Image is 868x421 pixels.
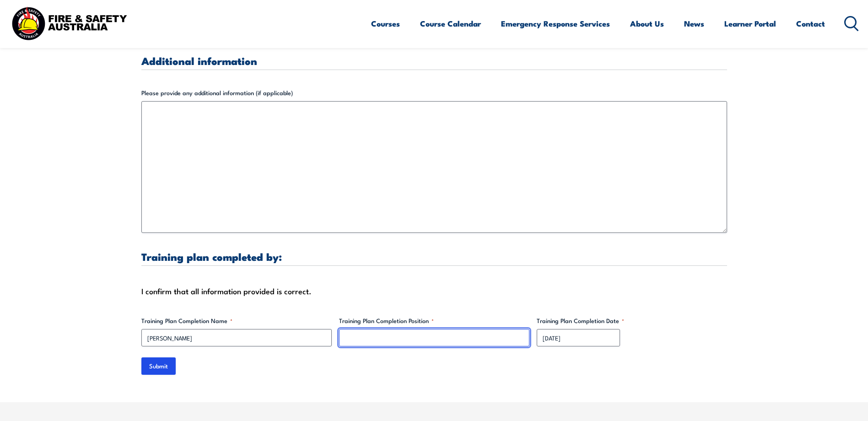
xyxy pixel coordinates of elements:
[501,11,610,36] a: Emergency Response Services
[141,88,727,97] label: Please provide any additional information (if applicable)
[630,11,664,36] a: About Us
[420,11,481,36] a: Course Calendar
[537,316,727,325] label: Training Plan Completion Date
[339,316,529,325] label: Training Plan Completion Position
[796,11,825,36] a: Contact
[684,11,704,36] a: News
[141,55,727,66] h3: Additional information
[371,11,400,36] a: Courses
[141,284,727,298] div: I confirm that all information provided is correct.
[141,316,332,325] label: Training Plan Completion Name
[537,329,620,346] input: dd/mm/yyyy
[141,357,176,375] input: Submit
[724,11,776,36] a: Learner Portal
[141,251,727,262] h3: Training plan completed by:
